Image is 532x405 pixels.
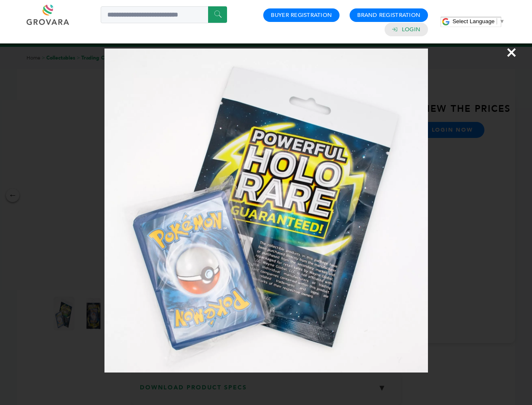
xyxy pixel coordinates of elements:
[357,11,420,19] a: Brand Registration
[101,6,227,23] input: Search a product or brand...
[506,40,517,64] span: ×
[271,11,332,19] a: Buyer Registration
[104,49,428,373] img: Image Preview
[452,18,505,24] a: Select Language​
[452,18,495,24] span: Select Language
[497,18,497,24] span: ​
[402,26,420,33] a: Login
[499,18,505,24] span: ▼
